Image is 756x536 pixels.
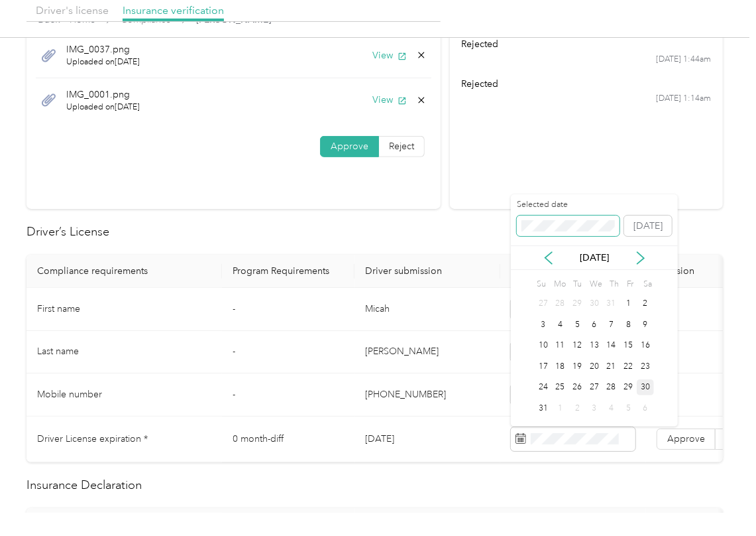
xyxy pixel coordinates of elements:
div: rejected [462,37,712,51]
div: Su [535,275,547,293]
span: Insurance verification [123,4,224,17]
time: [DATE] 1:14am [657,93,712,105]
div: 2 [637,296,654,312]
td: 0 month-diff [222,417,354,462]
span: Reject [389,141,414,152]
span: Driver License expiration * [37,433,148,444]
div: 3 [586,400,603,417]
td: Driver License expiration * [27,417,222,462]
div: 6 [586,316,603,333]
span: Driver's license [36,4,109,17]
div: 8 [620,316,637,333]
td: First name [27,288,222,331]
div: 5 [568,316,586,333]
iframe: Everlance-gr Chat Button Frame [682,462,756,536]
span: IMG_0037.png [66,42,140,56]
div: 31 [603,296,620,312]
td: [DATE] [354,417,500,462]
div: 11 [552,338,569,354]
td: Micah [354,288,500,331]
div: 28 [552,296,569,312]
div: 29 [620,379,637,396]
div: 19 [568,358,586,375]
th: Reviewer input [500,255,646,288]
div: Sa [641,275,654,293]
div: 2 [568,400,586,417]
div: 27 [586,379,603,396]
td: - [222,331,354,374]
div: 14 [603,338,620,354]
div: 17 [535,358,552,375]
div: 3 [535,316,552,333]
div: 30 [586,296,603,312]
div: 10 [535,338,552,354]
time: [DATE] 1:44am [657,54,712,66]
th: Driver submission [354,255,500,288]
span: Uploaded on [DATE] [66,101,140,113]
p: [DATE] [567,251,622,265]
div: We [588,275,603,293]
td: - [222,288,354,331]
div: 26 [568,379,586,396]
div: 29 [568,296,586,312]
div: 13 [586,338,603,354]
div: 28 [603,379,620,396]
div: 7 [603,316,620,333]
td: Last name [27,331,222,374]
div: 20 [586,358,603,375]
td: - [222,373,354,417]
div: 4 [603,400,620,417]
div: 22 [620,358,637,375]
th: Compliance requirements [27,255,222,288]
span: Mobile number [37,389,102,400]
div: rejected [462,77,712,91]
div: 1 [552,400,569,417]
div: 5 [620,400,637,417]
span: Last name [37,346,79,357]
div: 4 [552,316,569,333]
div: 12 [568,338,586,354]
div: 9 [637,316,654,333]
span: First name [37,303,80,314]
div: 21 [603,358,620,375]
td: [PERSON_NAME] [354,331,500,374]
div: Fr [624,275,637,293]
div: 25 [552,379,569,396]
span: Uploaded on [DATE] [66,56,140,68]
span: Approve [667,433,705,444]
div: Th [608,275,620,293]
div: 30 [637,379,654,396]
div: 18 [552,358,569,375]
span: IMG_0001.png [66,88,140,101]
div: 6 [637,400,654,417]
div: Mo [552,275,567,293]
div: 23 [637,358,654,375]
button: [DATE] [624,216,672,237]
th: Program Requirements [222,255,354,288]
td: [PHONE_NUMBER] [354,373,500,417]
h2: Insurance Declaration [27,476,723,494]
div: 24 [535,379,552,396]
button: View [372,93,407,107]
div: 15 [620,338,637,354]
div: 1 [620,296,637,312]
div: 16 [637,338,654,354]
span: Approve [331,141,368,152]
button: View [372,48,407,62]
td: Mobile number [27,373,222,417]
div: Tu [570,275,583,293]
label: Selected date [517,199,620,211]
div: 27 [535,296,552,312]
div: 31 [535,400,552,417]
h2: Driver’s License [27,223,723,241]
